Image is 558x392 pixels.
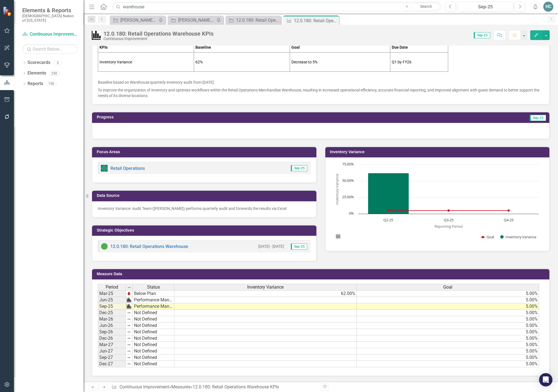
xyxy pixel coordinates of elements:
button: HC [543,2,553,12]
span: Sep-25 [474,32,490,38]
td: Dec-25 [98,310,126,316]
a: Reports [28,81,43,87]
p: Inventory Variance: Audit Team ([PERSON_NAME]) performs quarterly audit and forwards the results ... [98,206,311,211]
div: Continuous Improvement [103,37,214,41]
span: Sep-25 [530,115,546,121]
img: 8DAGhfEEPCf229AAAAAElFTkSuQmCC [127,349,131,353]
text: Q3-25 [443,217,453,222]
span: Period [106,285,118,290]
img: 8DAGhfEEPCf229AAAAAElFTkSuQmCC [127,323,131,328]
p: Baseline based on Warehouse quarterly inventory audit from [DATE]. [98,78,544,86]
text: 25.00% [342,194,354,199]
span: Elements & Reports [22,7,78,14]
td: Mar-27 [98,342,126,348]
span: Goal [443,285,452,290]
span: Sep-25 [291,244,307,250]
g: Inventory Variance, series 2 of 2. Bar series with 3 bars. [368,165,509,214]
td: 5.00% [357,316,539,322]
td: Not Defined [133,354,174,361]
img: ClearPoint Strategy [3,6,13,16]
img: 8DAGhfEEPCf229AAAAAElFTkSuQmCC [127,317,131,321]
button: View chart menu, Chart [334,233,342,240]
a: Continuous Improvement [120,384,169,389]
div: Sep-25 [459,4,511,10]
path: Q2-25, 62. Inventory Variance. [368,173,409,214]
path: Q3-25, 5. Goal. [447,209,450,212]
img: 8DAGhfEEPCf229AAAAAElFTkSuQmCC [127,362,131,366]
path: Q4-25, 5. Goal. [507,209,510,212]
text: 0% [349,211,354,216]
a: Elements [28,70,46,76]
h3: Data Source [97,193,314,198]
text: 75.00% [342,162,354,167]
a: Continuous Improvement [22,31,78,38]
td: Jun-27 [98,348,126,354]
img: Performance Management [92,31,101,40]
div: 150 [46,81,57,86]
strong: Baseline [195,45,211,49]
strong: Goal [291,45,300,49]
img: CI Action Plan Approved/In Progress [101,243,108,250]
img: 8DAGhfEEPCf229AAAAAElFTkSuQmCC [127,343,131,347]
td: 62% [194,53,290,72]
input: Search Below... [22,44,78,54]
td: Dec-26 [98,335,126,342]
text: Q2-25 [383,217,393,222]
button: Sep-25 [457,2,513,12]
small: [DATE] - [DATE] [258,244,284,249]
td: Below Plan [133,290,174,297]
h3: Inventory Variance [330,150,547,154]
g: Goal, series 1 of 2. Line with 3 data points. [387,209,510,212]
a: 12.0.180: Retail Operations Warehouse [110,244,188,249]
td: 5.00% [357,303,539,310]
td: Not Defined [133,361,174,367]
img: 8DAGhfEEPCf229AAAAAElFTkSuQmCC [127,285,132,290]
td: Sep-26 [98,329,126,335]
div: 12.0.180: Retail Operations Warehouse [236,17,280,24]
img: TnMDeAgwAPMxUmUi88jYAAAAAElFTkSuQmCC [127,291,131,296]
td: Decrease to 5% [290,53,390,72]
img: 8DAGhfEEPCf229AAAAAElFTkSuQmCC [127,330,131,334]
small: [DEMOGRAPHIC_DATA] Nation of [US_STATE] [22,14,78,23]
td: Not Defined [133,348,174,354]
td: Performance Management [133,303,174,310]
div: » » [111,384,316,390]
img: 8DAGhfEEPCf229AAAAAElFTkSuQmCC [127,355,131,360]
img: Report [101,165,108,172]
td: Jun-26 [98,322,126,329]
td: 62.00% [174,290,357,297]
td: Jun-25 [98,297,126,303]
td: Performance Management [133,297,174,303]
div: Chart. Highcharts interactive chart. [331,162,544,245]
img: Tm0czyi0d3z6KbMvzUvpfTW2q1jaz45CuN2C4x9rtfABtMFvAAn+ByuUVLYSwAAAABJRU5ErkJggg== [127,304,131,309]
p: To improve the organization of inventory and optimize workflows within the Retail Operations Merc... [98,86,544,98]
td: Q1 by FY26 [390,53,448,72]
img: 8DAGhfEEPCf229AAAAAElFTkSuQmCC [127,336,131,341]
span: Sep-25 [291,165,307,171]
img: Tm0czyi0d3z6KbMvzUvpfTW2q1jaz45CuN2C4x9rtfABtMFvAAn+ByuUVLYSwAAAABJRU5ErkJggg== [127,298,131,302]
td: Not Defined [133,335,174,342]
div: 250 [49,71,60,76]
text: Inventory Variance [334,174,339,205]
td: Not Defined [133,322,174,329]
a: Scorecards [28,59,50,66]
td: 5.00% [357,290,539,297]
a: [PERSON_NAME] CI Working Report [169,17,215,24]
button: Show Goal [481,234,494,239]
td: Sep-27 [98,354,126,361]
span: Inventory Variance [247,285,284,290]
path: Q2-25, 5. Goal. [387,209,389,212]
button: Show Inventory Variance [500,234,537,239]
td: 5.00% [357,354,539,361]
input: Search ClearPoint... [113,2,441,12]
td: Not Defined [133,342,174,348]
a: [PERSON_NAME] CI Action Plans [111,17,157,24]
div: 12.0.180: Retail Operations Warehouse KPIs [103,31,214,37]
h3: Focus Areas [97,150,314,154]
a: Retail Operations [110,166,145,171]
td: 5.00% [357,297,539,303]
a: Search [412,3,440,11]
span: Status [147,285,160,290]
td: Mar-25 [98,290,126,297]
